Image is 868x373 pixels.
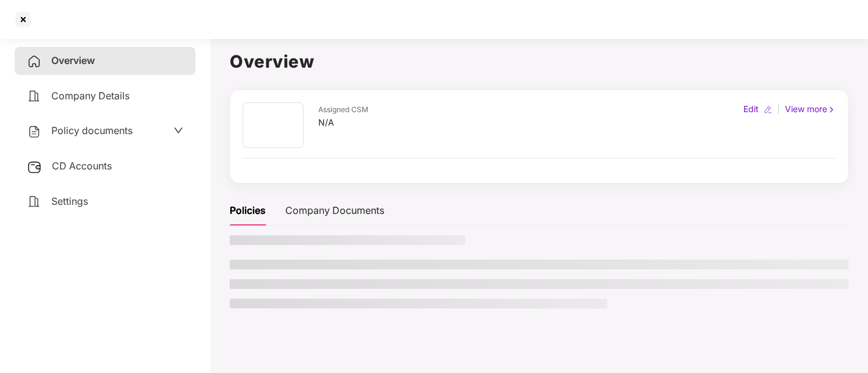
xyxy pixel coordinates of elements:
span: Overview [51,54,95,66]
div: | [775,102,782,116]
span: Company Details [51,90,129,102]
h1: Overview [230,48,848,75]
div: Company Documents [285,203,384,218]
img: svg+xml;base64,PHN2ZyB4bWxucz0iaHR0cDovL3d3dy53My5vcmcvMjAwMC9zdmciIHdpZHRoPSIyNCIgaGVpZ2h0PSIyNC... [27,54,42,69]
span: Settings [51,195,88,207]
img: editIcon [764,105,772,114]
div: Policies [230,203,266,218]
div: N/A [318,116,368,129]
img: rightIcon [827,105,836,114]
div: View more [782,102,838,116]
div: Assigned CSM [318,104,368,116]
span: CD Accounts [52,160,112,172]
div: Edit [741,102,761,116]
img: svg+xml;base64,PHN2ZyB3aWR0aD0iMjUiIGhlaWdodD0iMjQiIHZpZXdCb3g9IjAgMCAyNSAyNCIgZmlsbD0ibm9uZSIgeG... [27,160,42,174]
img: svg+xml;base64,PHN2ZyB4bWxucz0iaHR0cDovL3d3dy53My5vcmcvMjAwMC9zdmciIHdpZHRoPSIyNCIgaGVpZ2h0PSIyNC... [27,124,42,139]
span: Policy documents [51,124,133,137]
span: down [173,126,183,135]
img: svg+xml;base64,PHN2ZyB4bWxucz0iaHR0cDovL3d3dy53My5vcmcvMjAwMC9zdmciIHdpZHRoPSIyNCIgaGVpZ2h0PSIyNC... [27,194,42,209]
img: svg+xml;base64,PHN2ZyB4bWxucz0iaHR0cDovL3d3dy53My5vcmcvMjAwMC9zdmciIHdpZHRoPSIyNCIgaGVpZ2h0PSIyNC... [27,89,42,104]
